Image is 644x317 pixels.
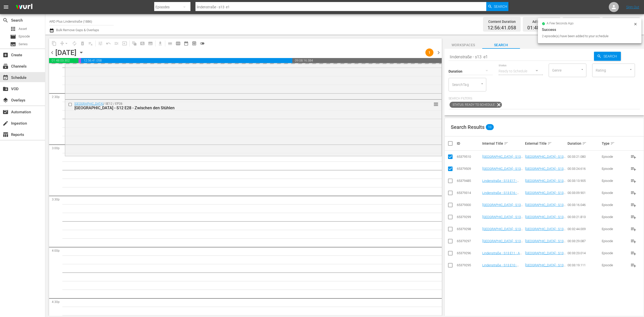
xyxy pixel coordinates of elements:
[525,263,566,271] a: [GEOGRAPHIC_DATA] - S13 E10
[435,49,442,56] span: chevron_right
[190,39,198,47] span: View Backup
[445,42,482,48] span: Workspaces
[192,41,197,46] span: preview_outlined
[602,167,626,171] div: Episode
[457,203,481,207] div: 65379300
[626,5,639,9] a: Sign Out
[184,41,189,46] span: date_range_outlined
[527,18,556,25] div: Ad Duration
[74,105,413,110] div: [GEOGRAPHIC_DATA] - S12 E28 - Zwischen den Stühlen
[457,167,481,171] div: 65379509
[3,52,9,58] span: Create
[627,211,639,223] button: playlist_add
[602,155,626,158] div: Episode
[49,58,78,63] span: 01:48:03.302
[3,63,9,69] span: Channels
[525,239,566,247] a: [GEOGRAPHIC_DATA] - S13 E12
[602,191,626,195] div: Episode
[74,102,103,105] a: [GEOGRAPHIC_DATA]
[568,239,600,243] div: 00:33:29.087
[630,154,636,160] span: playlist_add
[200,41,205,46] span: toggle_off
[594,52,621,61] button: Search
[568,140,600,146] div: Duration
[525,251,566,259] a: [GEOGRAPHIC_DATA] - S13 E11
[129,38,138,48] span: Refresh All Search Blocks
[499,64,543,78] div: Ready to Schedule
[568,251,600,255] div: 00:33:23.014
[610,141,615,146] span: sort
[627,235,639,247] button: playlist_add
[50,39,58,47] span: Copy Lineup
[482,215,523,223] a: [GEOGRAPHIC_DATA] - S13 E14 - Rache
[164,38,174,48] span: Day Calendar View
[425,50,433,55] span: 1
[627,259,639,271] button: playlist_add
[568,203,600,207] div: 00:33:16.046
[630,238,636,244] span: playlist_add
[602,179,626,183] div: Episode
[55,48,76,57] div: [DATE]
[580,67,585,72] button: Open
[482,203,523,210] a: [GEOGRAPHIC_DATA] - S13 E15 - Manöver
[630,226,636,232] span: playlist_add
[482,155,523,162] a: [GEOGRAPHIC_DATA] - S13 E19 - Kleine Fluchten
[19,34,30,39] span: Episode
[433,101,438,107] button: reorder
[627,187,639,199] button: playlist_add
[542,34,632,39] div: 2 episode(s) have been added to your schedule
[3,132,9,138] span: Reports
[457,239,481,243] div: 65379297
[627,163,639,175] button: playlist_add
[138,39,146,47] span: Create Search Block
[3,97,9,103] span: Overlays
[112,39,120,47] span: Fill episodes with ad slates
[482,227,523,235] a: [GEOGRAPHIC_DATA] - S13 E13 - Verführt
[3,86,9,92] span: VOD
[457,251,481,255] div: 65379296
[568,263,600,267] div: 00:33:19.111
[568,191,600,195] div: 00:33:09.901
[525,140,566,146] div: External Title
[525,179,566,186] a: [GEOGRAPHIC_DATA] - S13 E17
[482,140,524,146] div: Internal Title
[547,141,552,146] span: sort
[602,227,626,231] div: Episode
[630,166,636,172] span: playlist_add
[630,190,636,196] span: playlist_add
[10,41,16,47] span: Series
[486,2,508,11] button: Search
[3,17,9,23] span: Search
[486,124,494,130] span: 10
[627,223,639,235] button: playlist_add
[10,34,16,40] span: Episode
[602,215,626,219] div: Episode
[630,178,636,184] span: playlist_add
[482,239,523,247] a: [GEOGRAPHIC_DATA] - S13 E12 - [GEOGRAPHIC_DATA]
[457,263,481,267] div: 65379295
[627,175,639,187] button: playlist_add
[457,155,481,158] div: 65379510
[547,22,574,26] span: a few seconds ago
[457,191,481,195] div: 65379314
[527,25,556,31] span: 01:48:03.302
[568,179,600,183] div: 00:33:13.905
[482,191,519,198] a: Lindenstraße - S13 E16 - Schnäppchen
[74,102,413,110] div: / SE12 / EP28:
[582,141,587,146] span: sort
[482,42,520,48] span: Search
[449,96,640,101] p: Search Filters:
[457,179,481,183] div: 65379485
[292,58,441,63] span: 09:08:16.384
[457,215,481,219] div: 65379299
[10,26,16,32] span: Asset
[182,39,190,47] span: Month Calendar View
[480,81,485,86] button: Open
[542,27,637,33] div: Success
[19,26,27,31] span: Asset
[628,67,633,72] button: Open
[602,203,626,207] div: Episode
[457,141,481,145] div: ID
[488,25,516,31] span: 12:56:41.058
[120,39,129,47] span: Update Metadata from Key Asset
